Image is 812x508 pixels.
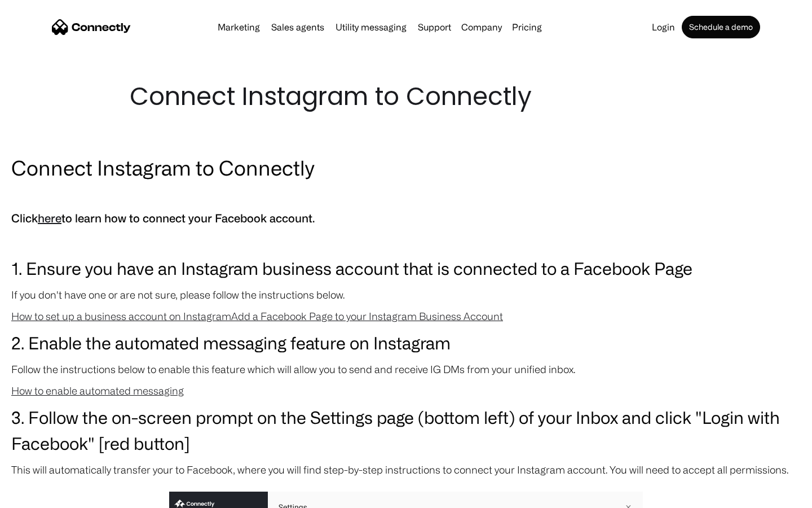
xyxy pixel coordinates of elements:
[331,23,411,32] a: Utility messaging
[11,404,801,456] h3: 3. Follow the on-screen prompt on the Settings page (bottom left) of your Inbox and click "Login ...
[11,255,801,281] h3: 1. Ensure you have an Instagram business account that is connected to a Facebook Page
[213,23,264,32] a: Marketing
[11,310,231,322] a: How to set up a business account on Instagram
[11,154,801,182] h2: Connect Instagram to Connectly
[11,361,801,377] p: Follow the instructions below to enable this feature which will allow you to send and receive IG ...
[11,187,801,203] p: ‍
[11,488,68,504] aside: Language selected: English
[647,23,679,32] a: Login
[38,212,61,225] a: here
[130,79,682,114] h1: Connect Instagram to Connectly
[11,234,801,249] p: ‍
[413,23,456,32] a: Support
[11,287,801,303] p: If you don't have one or are not sure, please follow the instructions below.
[682,16,760,38] a: Schedule a demo
[507,23,546,32] a: Pricing
[267,23,329,32] a: Sales agents
[461,19,502,35] div: Company
[11,330,801,356] h3: 2. Enable the automated messaging feature on Instagram
[11,462,801,478] p: This will automatically transfer your to Facebook, where you will find step-by-step instructions ...
[231,310,503,322] a: Add a Facebook Page to your Instagram Business Account
[11,209,801,228] h5: Click to learn how to connect your Facebook account.
[23,488,68,504] ul: Language list
[11,385,184,396] a: How to enable automated messaging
